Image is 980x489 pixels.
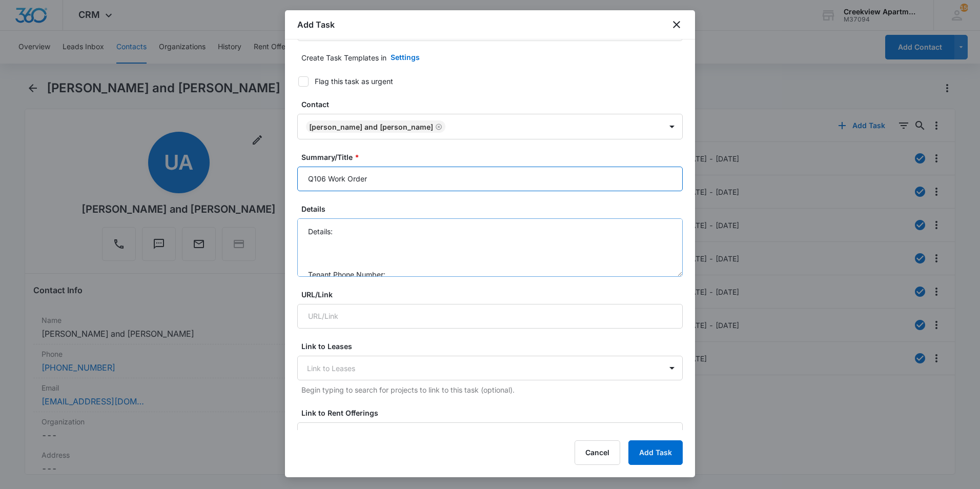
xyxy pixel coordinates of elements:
p: Create Task Templates in [301,52,386,63]
button: Settings [380,45,430,70]
label: Details [301,203,687,214]
label: Link to Rent Offerings [301,407,687,418]
div: Flag this task as urgent [315,76,393,87]
button: Cancel [575,440,620,465]
label: URL/Link [301,289,687,300]
input: Summary/Title [297,167,683,191]
div: Remove Ulises and Lizbeth Saenz [433,123,442,130]
h1: Add Task [297,18,335,31]
label: Contact [301,99,687,110]
input: URL/Link [297,304,683,329]
div: [PERSON_NAME] and [PERSON_NAME] [309,123,433,131]
p: Begin typing to search for projects to link to this task (optional). [301,384,683,395]
label: Summary/Title [301,152,687,162]
label: Link to Leases [301,341,687,352]
textarea: Details: Tenant Phone Number: Call Before: [297,218,683,277]
button: Add Task [628,440,683,465]
button: close [670,18,683,31]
